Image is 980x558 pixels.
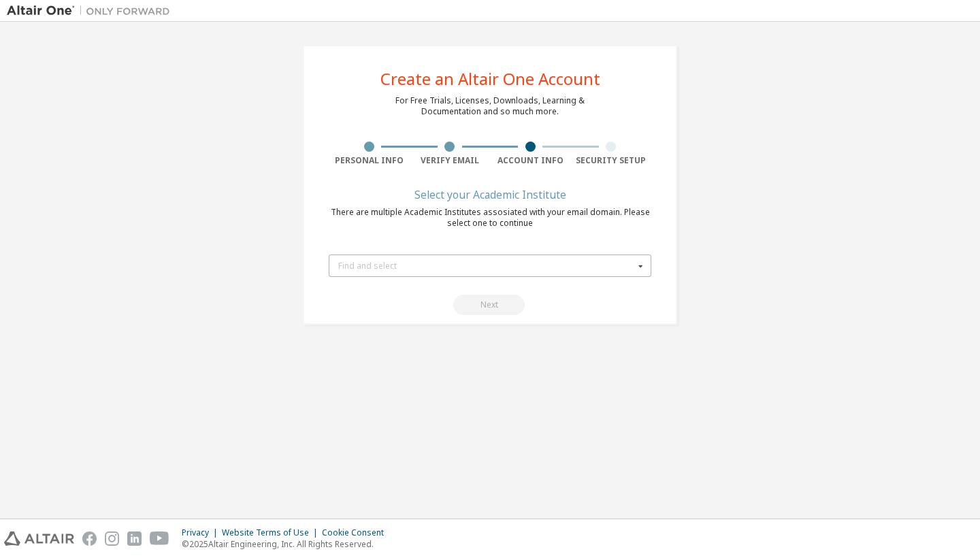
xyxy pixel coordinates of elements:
img: youtube.svg [150,531,169,546]
div: You need to select your Academic Institute to continue [329,295,651,315]
div: Select your Academic Institute [414,191,566,199]
div: Personal Info [329,155,410,166]
img: altair_logo.svg [4,531,74,546]
div: Account Info [490,155,571,166]
div: There are multiple Academic Institutes assosiated with your email domain. Please select one to co... [329,207,651,229]
div: Find and select [338,262,634,270]
div: For Free Trials, Licenses, Downloads, Learning & Documentation and so much more. [395,95,585,117]
div: Cookie Consent [322,527,392,538]
div: Verify Email [410,155,491,166]
img: instagram.svg [105,531,119,546]
div: Create an Altair One Account [380,71,600,87]
img: Altair One [7,4,177,18]
img: linkedin.svg [127,531,142,546]
div: Security Setup [571,155,652,166]
img: facebook.svg [82,531,97,546]
div: Website Terms of Use [222,527,322,538]
div: Privacy [182,527,222,538]
p: © 2025 Altair Engineering, Inc. All Rights Reserved. [182,538,392,550]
